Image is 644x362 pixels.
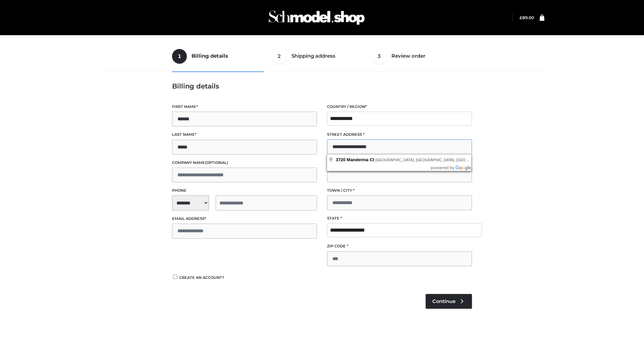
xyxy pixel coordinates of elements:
[426,294,472,309] a: Continue
[520,15,534,20] a: £89.00
[336,157,345,162] span: 3720
[327,187,472,194] label: Town / City
[172,275,178,279] input: Create an account?
[432,298,455,304] span: Continue
[266,4,367,31] img: Schmodel Admin 964
[520,15,534,20] bdi: 89.00
[172,187,317,194] label: Phone
[327,131,472,138] label: Street address
[172,104,317,110] label: First name
[205,160,228,165] span: (optional)
[347,157,374,162] span: Manderina Ct
[327,243,472,249] label: ZIP Code
[520,15,522,20] span: £
[172,216,317,222] label: Email address
[375,158,495,162] span: [GEOGRAPHIC_DATA], [GEOGRAPHIC_DATA], [GEOGRAPHIC_DATA]
[172,131,317,138] label: Last name
[179,275,224,280] span: Create an account?
[327,104,472,110] label: Country / Region
[172,160,317,166] label: Company name
[327,215,472,222] label: State
[172,82,472,90] h3: Billing details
